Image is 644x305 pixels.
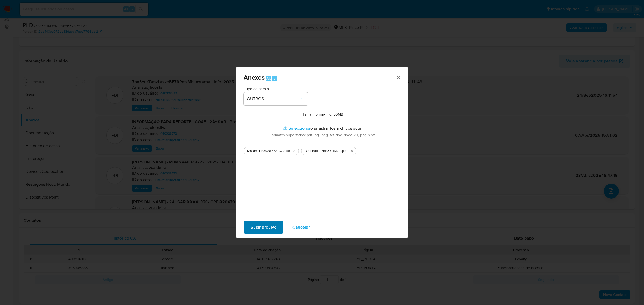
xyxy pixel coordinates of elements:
span: Anexos [244,73,265,82]
button: Cerrar [396,75,401,80]
span: Cancelar [292,221,310,233]
button: Eliminar Mulan 440328772_2025_09_24_10_11_07 (1).xlsx [291,148,298,154]
span: Mulan 440328772_2025_09_24_10_11_07 (1) [247,148,283,154]
span: OUTROS [247,96,299,102]
span: Tipo de anexo [245,87,309,91]
button: Eliminar Declínio - 7he3YuKDmzLaskpBF78PmsMh - CPF 82047928320 - ABRAHAO MEDEIROS DE ALENCAR.pdf [349,148,355,154]
span: Alt [266,76,271,81]
button: Subir arquivo [244,221,283,234]
span: a [273,76,275,81]
span: .pdf [341,148,347,154]
label: Tamanho máximo: 50MB [303,112,343,117]
span: Subir arquivo [251,221,276,233]
ul: Archivos seleccionados [244,144,400,155]
button: Cancelar [286,221,317,234]
span: .xlsx [283,148,290,154]
span: Declínio - 7he3YuKDmzLaskpBF78PmsMh - CPF 82047928320 - [PERSON_NAME] [PERSON_NAME] [305,148,341,154]
button: OUTROS [244,92,308,105]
